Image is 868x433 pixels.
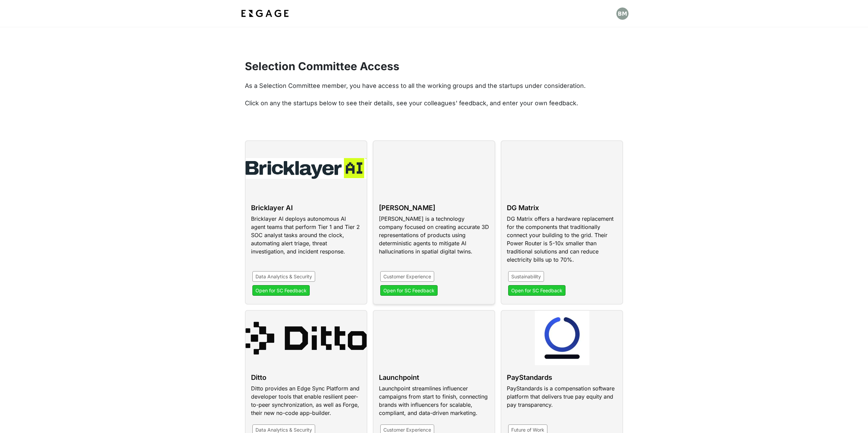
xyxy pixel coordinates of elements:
[245,82,586,89] span: As a Selection Committee member, you have access to all the working groups and the startups under...
[240,7,290,20] img: bdf1fb74-1727-4ba0-a5bd-bc74ae9fc70b.jpeg
[616,7,629,20] img: Profile picture of Brandon Melton
[245,60,623,73] h2: Selection Committee Access
[245,99,578,107] span: Click on any the startups below to see their details, see your colleagues' feedback, and enter yo...
[616,7,629,20] button: Open profile menu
